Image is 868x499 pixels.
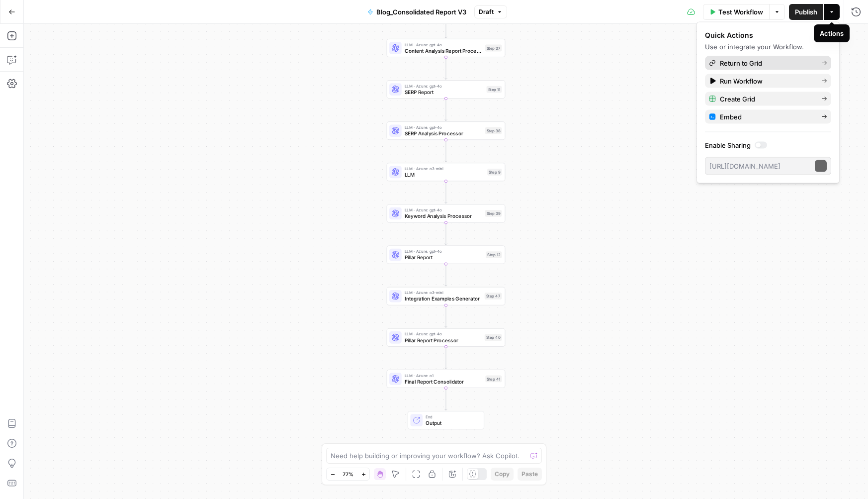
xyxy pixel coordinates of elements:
span: LLM · Azure: gpt-4o [405,83,484,89]
label: Enable Sharing [705,140,831,150]
button: Paste [518,468,542,481]
div: LLM · Azure: gpt-4oPillar Report ProcessorStep 40 [387,328,506,347]
span: LLM [405,171,484,179]
div: Step 38 [485,127,502,134]
button: Publish [789,4,823,20]
g: Edge from step_11 to step_38 [445,99,447,121]
div: LLM · Azure: o1Final Report ConsolidatorStep 41 [387,370,506,388]
span: Publish [795,7,817,17]
button: Test Workflow [703,4,769,20]
span: LLM · Azure: o1 [405,372,482,378]
div: LLM · Azure: o3-miniLLMStep 9 [387,163,506,181]
div: Step 37 [485,45,502,52]
span: Keyword Analysis Processor [405,212,482,220]
span: LLM · Azure: gpt-4o [405,41,482,47]
div: Step 47 [485,293,502,299]
div: LLM · Azure: gpt-4oPillar ReportStep 12 [387,246,506,264]
button: Copy [491,468,514,481]
div: Step 11 [487,86,502,93]
g: Edge from start to step_37 [445,16,447,38]
div: LLM · Azure: o3-miniIntegration Examples GeneratorStep 47 [387,287,506,305]
span: Final Report Consolidator [405,378,482,385]
span: SERP Report [405,88,484,96]
span: Blog_Consolidated Report V3 [376,7,466,17]
span: Run Workflow [720,76,813,86]
span: Pillar Report [405,254,483,261]
div: Step 39 [485,210,502,217]
div: Step 40 [485,334,502,341]
span: LLM · Azure: gpt-4o [405,124,482,130]
div: Quick Actions [705,30,831,40]
span: End [426,413,478,419]
span: Test Workflow [718,7,763,17]
span: Pillar Report Processor [405,336,482,344]
button: Blog_Consolidated Report V3 [361,4,472,20]
g: Edge from step_38 to step_9 [445,140,447,162]
button: Draft [474,5,507,18]
span: Use or integrate your Workflow. [705,43,804,51]
span: Copy [495,470,510,479]
span: Create Grid [720,94,813,104]
div: Step 9 [487,169,502,176]
span: LLM · Azure: gpt-4o [405,248,483,254]
span: LLM · Azure: gpt-4o [405,207,482,213]
span: Integration Examples Generator [405,295,482,302]
span: LLM · Azure: gpt-4o [405,331,482,337]
span: SERP Analysis Processor [405,129,482,137]
g: Edge from step_47 to step_40 [445,305,447,328]
div: LLM · Azure: gpt-4oContent Analysis Report ProcessorStep 37 [387,39,506,57]
span: 77% [343,470,353,478]
g: Edge from step_39 to step_12 [445,222,447,245]
div: LLM · Azure: gpt-4oSERP ReportStep 11 [387,80,506,99]
span: LLM · Azure: o3-mini [405,290,482,296]
div: LLM · Azure: gpt-4oKeyword Analysis ProcessorStep 39 [387,204,506,222]
div: Step 12 [486,251,502,258]
g: Edge from step_40 to step_41 [445,347,447,369]
span: LLM · Azure: o3-mini [405,166,484,172]
g: Edge from step_12 to step_47 [445,264,447,287]
span: Paste [521,470,538,479]
g: Edge from step_37 to step_11 [445,57,447,80]
div: Step 41 [485,376,502,383]
span: Return to Grid [720,58,813,68]
g: Edge from step_41 to end [445,388,447,410]
div: EndOutput [387,411,506,429]
span: Embed [720,112,813,122]
div: LLM · Azure: gpt-4oSERP Analysis ProcessorStep 38 [387,121,506,140]
g: Edge from step_9 to step_39 [445,181,447,203]
span: Draft [479,7,494,16]
span: Output [426,419,478,426]
span: Content Analysis Report Processor [405,47,482,54]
